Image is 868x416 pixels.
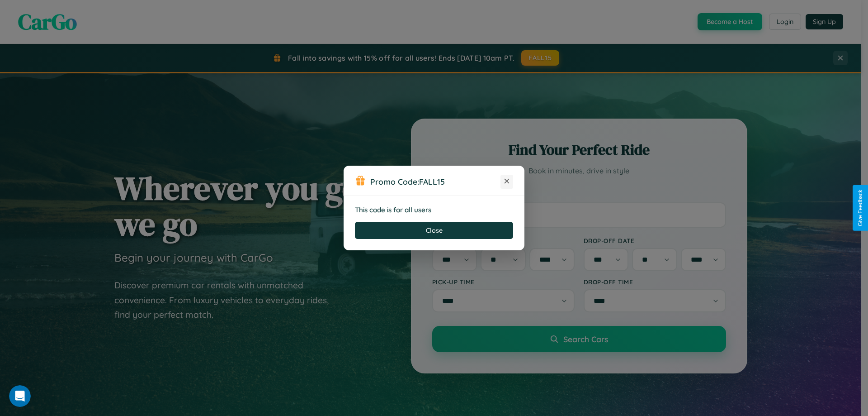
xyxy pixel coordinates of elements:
div: Give Feedback [857,190,863,226]
button: Close [355,222,513,239]
strong: This code is for all users [355,206,431,214]
b: FALL15 [419,177,445,186]
h3: Promo Code: [370,177,500,186]
iframe: Intercom live chat [9,385,31,407]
